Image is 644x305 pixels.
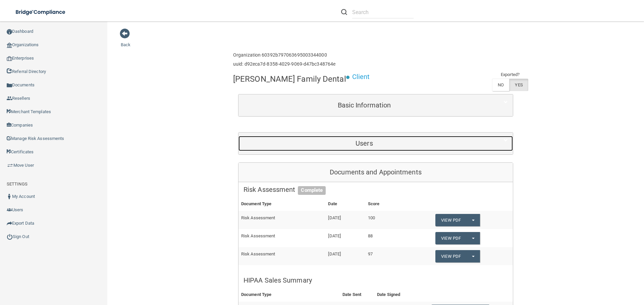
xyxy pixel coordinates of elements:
[365,197,403,211] th: Score
[7,29,12,34] img: ic_dashboard_dark.d01f4a41.png
[238,211,325,229] td: Risk Assessment
[244,98,508,113] a: Basic Information
[374,288,415,302] th: Date Signed
[233,53,335,58] h6: Organization 60392b797063695003344000
[7,207,12,213] img: icon-users.e205127d.png
[492,71,528,79] td: Exported?
[238,247,325,265] td: Risk Assessment
[244,136,508,151] a: Users
[365,247,403,265] td: 97
[10,5,72,19] img: bridge_compliance_login_screen.278c3ca4.svg
[352,71,370,83] p: Client
[238,229,325,247] td: Risk Assessment
[509,79,528,91] label: YES
[325,247,365,265] td: [DATE]
[238,163,513,182] div: Documents and Appointments
[365,229,403,247] td: 88
[325,229,365,247] td: [DATE]
[238,288,340,302] th: Document Type
[352,6,414,18] input: Search
[341,9,347,15] img: ic-search.3b580494.png
[7,221,12,226] img: icon-export.b9366987.png
[7,83,12,88] img: icon-documents.8dae5593.png
[121,34,130,47] a: Back
[435,250,466,262] a: View PDF
[7,194,12,199] img: ic_user_dark.df1a06c3.png
[492,79,509,91] label: NO
[365,211,403,229] td: 100
[244,277,508,284] h5: HIPAA Sales Summary
[7,180,28,188] label: SETTINGS
[340,288,374,302] th: Date Sent
[7,56,12,61] img: enterprise.0d942306.png
[233,62,335,67] h6: uuid: d92eca7d-8358-4029-9069-d47bc348764e
[435,214,466,226] a: View PDF
[233,75,346,83] h4: [PERSON_NAME] Family Dental
[435,232,466,244] a: View PDF
[7,162,13,169] img: briefcase.64adab9b.png
[244,186,508,193] h5: Risk Assessment
[325,211,365,229] td: [DATE]
[238,197,325,211] th: Document Type
[298,186,326,195] span: Complete
[325,197,365,211] th: Date
[7,96,12,101] img: ic_reseller.de258add.png
[244,101,485,109] h5: Basic Information
[244,140,485,147] h5: Users
[7,234,13,240] img: ic_power_dark.7ecde6b1.png
[7,43,12,48] img: organization-icon.f8decf85.png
